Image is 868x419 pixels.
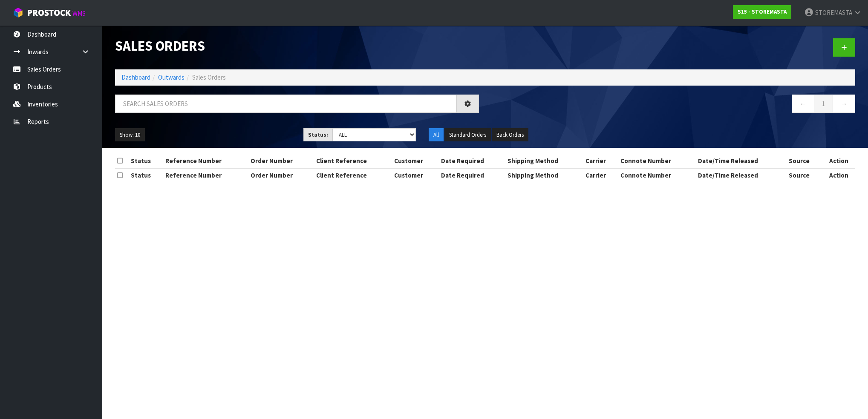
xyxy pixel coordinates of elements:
button: Back Orders [492,128,528,142]
th: Source [787,154,822,168]
nav: Page navigation [492,95,856,115]
th: Action [822,154,855,168]
button: All [429,128,444,142]
button: Standard Orders [444,128,491,142]
th: Customer [392,154,439,168]
strong: Status: [308,131,328,138]
th: Date Required [439,154,506,168]
th: Action [822,168,855,182]
th: Reference Number [163,154,249,168]
th: Carrier [583,168,618,182]
input: Search sales orders [115,95,457,113]
span: ProStock [27,7,71,18]
th: Shipping Method [505,154,583,168]
th: Order Number [248,168,314,182]
a: → [833,95,855,113]
th: Client Reference [314,154,392,168]
th: Client Reference [314,168,392,182]
th: Customer [392,168,439,182]
th: Shipping Method [505,168,583,182]
strong: S15 - STOREMASTA [738,8,787,15]
a: 1 [814,95,833,113]
a: Dashboard [121,73,150,81]
span: STOREMASTA [815,9,852,17]
th: Status [129,168,163,182]
th: Order Number [248,154,314,168]
button: Show: 10 [115,128,145,142]
th: Date Required [439,168,506,182]
th: Connote Number [618,168,696,182]
h1: Sales Orders [115,38,479,54]
small: WMS [72,9,86,17]
span: Sales Orders [192,73,226,81]
th: Connote Number [618,154,696,168]
img: cube-alt.png [13,7,23,18]
th: Date/Time Released [696,154,787,168]
th: Date/Time Released [696,168,787,182]
th: Source [787,168,822,182]
th: Carrier [583,154,618,168]
a: ← [792,95,814,113]
th: Reference Number [163,168,249,182]
a: Outwards [158,73,185,81]
th: Status [129,154,163,168]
